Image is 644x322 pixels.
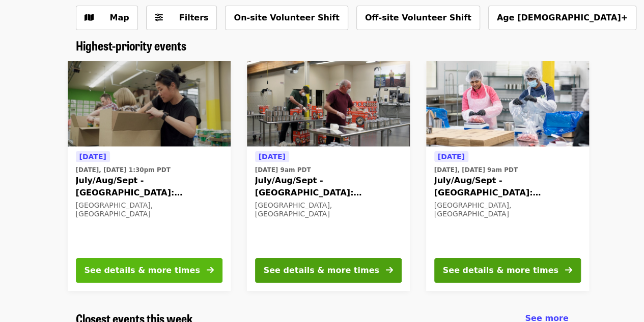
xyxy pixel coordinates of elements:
[443,264,558,277] div: See details & more times
[565,265,572,275] i: arrow-right icon
[259,153,286,161] span: [DATE]
[225,6,348,30] button: On-site Volunteer Shift
[386,265,393,275] i: arrow-right icon
[68,61,231,147] img: July/Aug/Sept - Portland: Repack/Sort (age 8+) organized by Oregon Food Bank
[76,165,171,175] time: [DATE], [DATE] 1:30pm PDT
[85,264,200,277] div: See details & more times
[255,201,402,218] div: [GEOGRAPHIC_DATA], [GEOGRAPHIC_DATA]
[76,38,186,53] a: Highest-priority events
[426,61,589,291] a: See details for "July/Aug/Sept - Beaverton: Repack/Sort (age 10+)"
[255,175,402,199] span: July/Aug/Sept - [GEOGRAPHIC_DATA]: Repack/Sort (age [DEMOGRAPHIC_DATA]+)
[207,265,214,275] i: arrow-right icon
[179,13,209,22] span: Filters
[255,165,311,175] time: [DATE] 9am PDT
[434,175,581,199] span: July/Aug/Sept - [GEOGRAPHIC_DATA]: Repack/Sort (age [DEMOGRAPHIC_DATA]+)
[438,153,465,161] span: [DATE]
[76,6,138,30] button: Show map view
[110,13,129,22] span: Map
[488,6,636,30] button: Age [DEMOGRAPHIC_DATA]+
[85,13,94,22] i: map icon
[155,13,163,22] i: sliders-h icon
[356,6,480,30] button: Off-site Volunteer Shift
[434,258,581,283] button: See details & more times
[76,258,222,283] button: See details & more times
[76,175,222,199] span: July/Aug/Sept - [GEOGRAPHIC_DATA]: Repack/Sort (age [DEMOGRAPHIC_DATA]+)
[79,153,106,161] span: [DATE]
[255,258,402,283] button: See details & more times
[68,61,231,291] a: See details for "July/Aug/Sept - Portland: Repack/Sort (age 8+)"
[247,61,410,291] a: See details for "July/Aug/Sept - Portland: Repack/Sort (age 16+)"
[247,61,410,147] img: July/Aug/Sept - Portland: Repack/Sort (age 16+) organized by Oregon Food Bank
[434,201,581,218] div: [GEOGRAPHIC_DATA], [GEOGRAPHIC_DATA]
[434,165,518,175] time: [DATE], [DATE] 9am PDT
[76,201,222,218] div: [GEOGRAPHIC_DATA], [GEOGRAPHIC_DATA]
[264,264,379,277] div: See details & more times
[76,36,186,54] span: Highest-priority events
[146,6,217,30] button: Filters (0 selected)
[426,61,589,147] img: July/Aug/Sept - Beaverton: Repack/Sort (age 10+) organized by Oregon Food Bank
[68,38,577,53] div: Highest-priority events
